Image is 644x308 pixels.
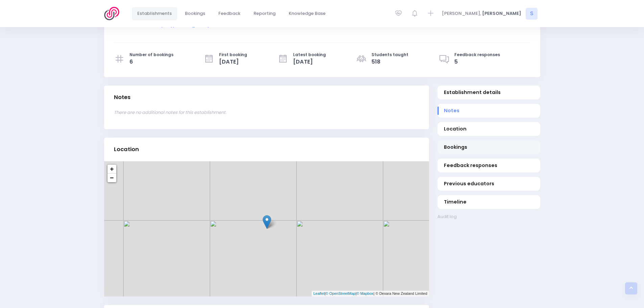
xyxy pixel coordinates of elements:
[185,10,205,17] span: Bookings
[108,173,116,182] a: Zoom out
[444,107,533,114] span: Notes
[454,52,500,58] span: Feedback responses
[326,291,356,295] a: © OpenStreetMap
[213,7,246,20] a: Feedback
[454,58,500,66] span: 5
[293,52,326,58] span: Latest booking
[132,7,177,20] a: Establishments
[219,58,247,66] span: [DATE]
[180,7,211,20] a: Bookings
[437,122,540,136] a: Location
[444,144,533,151] span: Bookings
[437,140,540,154] a: Bookings
[372,58,408,66] span: 518
[437,195,540,209] a: Timeline
[444,125,533,133] span: Location
[114,94,130,101] h3: Notes
[313,291,325,295] a: Leaflet
[312,291,429,297] div: | | | © Dexara New Zealand Limited
[263,215,271,229] img: Belmont School (Lower Hutt)
[437,86,540,99] a: Establishment details
[218,10,240,17] span: Feedback
[219,52,247,58] span: First booking
[442,10,481,17] span: [PERSON_NAME],
[129,52,173,58] span: Number of bookings
[129,58,173,66] span: 6
[283,7,331,20] a: Knowledge Base
[254,10,276,17] span: Reporting
[437,104,540,118] a: Notes
[104,7,123,20] img: Logo
[289,10,326,17] span: Knowledge Base
[444,198,533,206] span: Timeline
[248,7,281,20] a: Reporting
[482,10,521,17] span: [PERSON_NAME]
[444,180,533,187] span: Previous educators
[357,291,374,295] a: © Mapbox
[108,165,116,173] a: Zoom in
[114,22,133,28] strong: Website
[437,177,540,191] a: Previous educators
[114,146,139,153] h3: Location
[137,10,172,17] span: Establishments
[526,8,538,20] span: S
[444,162,533,169] span: Feedback responses
[437,213,540,220] a: Audit log
[372,52,408,58] span: Students taught
[444,89,533,96] span: Establishment details
[293,58,326,66] span: [DATE]
[161,22,209,28] a: [URL][DOMAIN_NAME]
[437,159,540,172] a: Feedback responses
[114,109,419,116] p: There are no additional notes for this establishment.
